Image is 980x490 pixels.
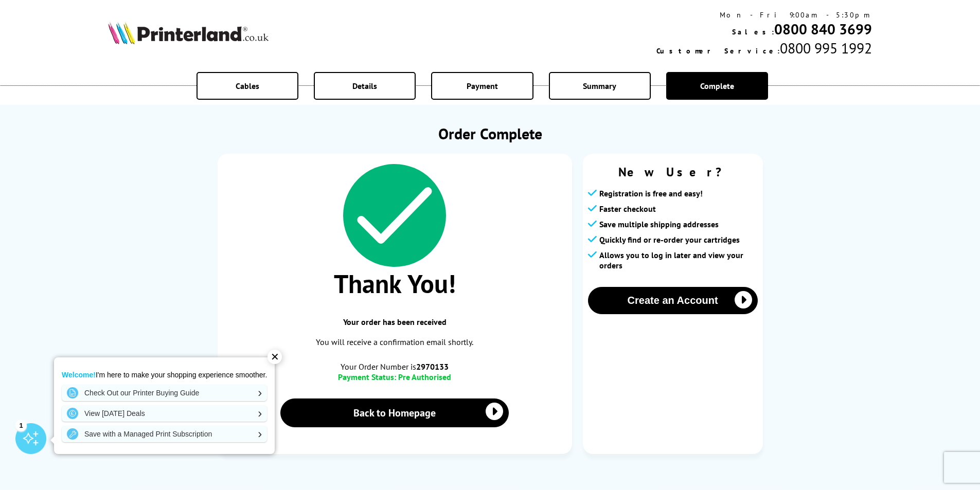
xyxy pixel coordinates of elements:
span: Cables [236,81,259,91]
span: Quickly find or re-order your cartridges [599,234,740,245]
a: Back to Homepage [280,398,509,427]
span: Payment Status: [338,372,396,382]
a: 0800 840 3699 [774,20,872,39]
span: Registration is free and easy! [599,188,703,198]
p: I'm here to make your shopping experience smoother. [62,370,267,379]
strong: Welcome! [62,371,96,379]
span: Your Order Number is [228,361,562,372]
div: ✕ [268,350,282,364]
a: Check Out our Printer Buying Guide [62,385,267,401]
span: Faster checkout [599,204,656,214]
span: Complete [700,81,734,91]
p: You will receive a confirmation email shortly. [228,335,562,349]
span: Customer Service: [656,46,780,56]
a: View [DATE] Deals [62,405,267,422]
span: Save multiple shipping addresses [599,219,719,229]
img: Printerland Logo [108,22,269,44]
button: Create an Account [588,287,758,314]
span: 0800 995 1992 [780,39,872,58]
span: Summary [583,81,616,91]
b: 2970133 [416,361,449,372]
span: Your order has been received [228,317,562,327]
span: Thank You! [228,267,562,300]
a: Save with a Managed Print Subscription [62,426,267,442]
span: Sales: [732,27,774,37]
div: Mon - Fri 9:00am - 5:30pm [656,10,872,20]
div: 1 [15,420,27,431]
span: Pre Authorised [398,372,451,382]
h1: Order Complete [218,123,763,143]
span: Details [352,81,377,91]
span: Payment [467,81,498,91]
span: Allows you to log in later and view your orders [599,250,758,270]
span: New User? [588,164,758,180]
